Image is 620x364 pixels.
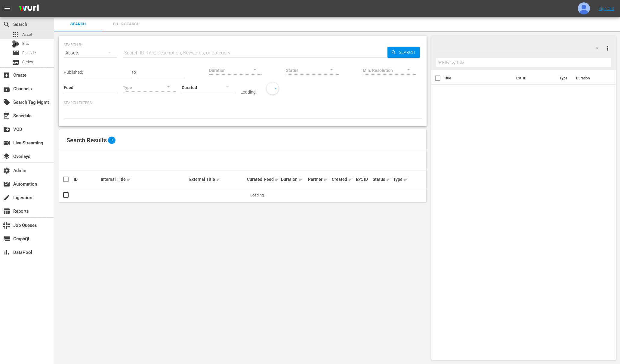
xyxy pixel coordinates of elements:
[264,176,279,183] div: Feed
[3,249,10,256] span: DataPool
[3,235,10,242] span: GraphQL
[216,177,221,182] span: sort
[3,208,10,215] span: Reports
[22,59,33,65] span: Series
[106,21,147,28] span: Bulk Search
[275,177,280,182] span: sort
[189,176,245,183] div: External Title
[64,100,422,106] p: Search Filters:
[241,90,258,94] div: Loading..
[58,21,99,28] span: Search
[3,139,10,147] span: Live Streaming
[3,85,10,92] span: Channels
[12,31,19,38] span: Asset
[3,126,10,133] span: VOD
[348,177,353,182] span: sort
[513,70,556,87] th: Ext. ID
[556,70,572,87] th: Type
[3,112,10,119] span: Schedule
[323,177,329,182] span: sort
[66,137,107,144] span: Search Results
[281,176,306,183] div: Duration
[332,176,354,183] div: Created
[22,50,36,56] span: Episode
[3,153,10,160] span: Overlays
[572,70,609,87] th: Duration
[599,6,614,11] a: Sign Out
[12,49,19,57] span: Episode
[386,177,391,182] span: sort
[396,47,420,58] span: Search
[3,194,10,201] span: Ingestion
[393,176,405,183] div: Type
[387,47,420,58] button: Search
[578,2,590,14] img: photo.jpg
[356,177,371,182] div: Ext. ID
[604,45,611,52] span: more_vert
[308,176,330,183] div: Partner
[3,222,10,229] span: Job Queues
[3,72,10,79] span: Create
[4,5,11,12] span: menu
[101,176,187,183] div: Internal Title
[64,45,117,61] div: Assets
[3,180,10,188] span: Automation
[3,167,10,174] span: Admin
[247,177,262,182] div: Curated
[3,21,10,28] span: Search
[373,176,391,183] div: Status
[3,99,10,106] span: Search Tag Mgmt
[444,70,513,87] th: Title
[132,70,136,75] span: to
[12,40,19,48] div: Bits
[64,70,83,75] span: Published:
[403,177,409,182] span: sort
[22,32,32,38] span: Asset
[127,177,132,182] span: sort
[12,59,19,66] span: Series
[604,41,611,55] button: more_vert
[74,177,99,182] div: ID
[14,2,43,16] img: ans4CAIJ8jUAAAAAAAAAAAAAAAAAAAAAAAAgQb4GAAAAAAAAAAAAAAAAAAAAAAAAJMjXAAAAAAAAAAAAAAAAAAAAAAAAgAT5G...
[22,41,29,47] span: Bits
[298,177,304,182] span: sort
[108,137,116,144] span: 0
[250,193,267,197] span: Loading...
